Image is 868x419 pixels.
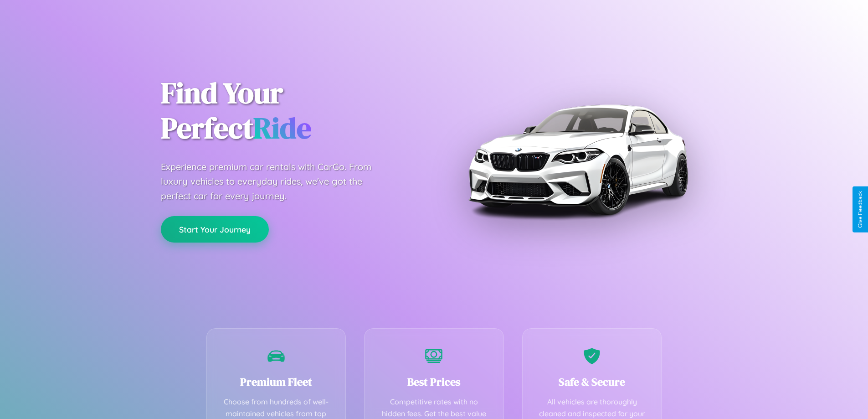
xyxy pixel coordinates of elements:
h3: Premium Fleet [221,374,332,389]
img: Premium BMW car rental vehicle [464,46,692,274]
span: Ride [253,108,311,148]
h1: Find Your Perfect [161,76,421,146]
h3: Safe & Secure [536,374,648,389]
h3: Best Prices [378,374,490,389]
div: Give Feedback [857,191,863,228]
p: Experience premium car rentals with CarGo. From luxury vehicles to everyday rides, we've got the ... [161,160,389,203]
button: Start Your Journey [161,216,269,243]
